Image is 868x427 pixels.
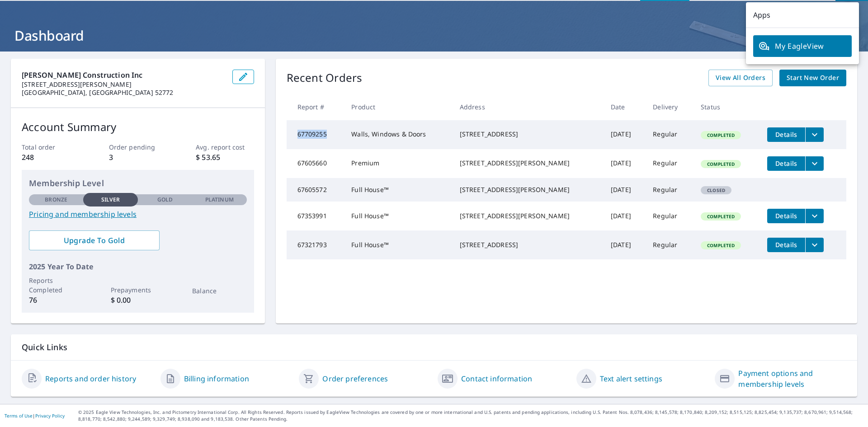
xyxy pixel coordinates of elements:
[746,2,859,28] p: Apps
[702,213,740,220] span: Completed
[322,373,388,384] a: Order preferences
[805,156,824,171] button: filesDropdownBtn-67605660
[805,238,824,252] button: filesDropdownBtn-67321793
[29,177,247,189] p: Membership Level
[604,178,646,202] td: [DATE]
[759,41,846,52] span: My EagleView
[646,202,693,230] td: Regular
[11,26,857,45] h1: Dashboard
[753,35,852,57] a: My EagleView
[184,373,249,384] a: Billing information
[693,94,760,120] th: Status
[702,132,740,138] span: Completed
[22,89,225,97] p: [GEOGRAPHIC_DATA], [GEOGRAPHIC_DATA] 52772
[22,70,225,80] p: [PERSON_NAME] Construction Inc
[101,196,120,204] p: Silver
[35,413,65,419] a: Privacy Policy
[460,159,596,168] div: [STREET_ADDRESS][PERSON_NAME]
[29,276,83,295] p: Reports Completed
[767,127,805,142] button: detailsBtn-67709255
[22,342,846,353] p: Quick Links
[460,211,596,221] div: [STREET_ADDRESS][PERSON_NAME]
[604,230,646,259] td: [DATE]
[287,230,344,259] td: 67321793
[192,286,246,296] p: Balance
[767,209,805,223] button: detailsBtn-67353991
[779,70,846,86] a: Start New Order
[22,152,80,163] p: 248
[604,149,646,178] td: [DATE]
[29,261,247,272] p: 2025 Year To Date
[29,230,160,250] a: Upgrade To Gold
[773,159,800,168] span: Details
[708,70,773,86] a: View All Orders
[344,230,452,259] td: Full House™
[773,211,800,220] span: Details
[787,72,839,84] span: Start New Order
[287,202,344,230] td: 67353991
[805,209,824,223] button: filesDropdownBtn-67353991
[287,178,344,202] td: 67605572
[344,202,452,230] td: Full House™
[702,187,731,193] span: Closed
[36,235,152,245] span: Upgrade To Gold
[287,120,344,149] td: 67709255
[344,94,452,120] th: Product
[22,119,254,135] p: Account Summary
[344,120,452,149] td: Walls, Windows & Doors
[29,295,83,305] p: 76
[196,142,254,152] p: Avg. report cost
[646,120,693,149] td: Regular
[205,196,234,204] p: Platinum
[22,80,225,89] p: [STREET_ADDRESS][PERSON_NAME]
[111,285,165,295] p: Prepayments
[767,238,805,252] button: detailsBtn-67321793
[767,156,805,171] button: detailsBtn-67605660
[461,373,532,384] a: Contact information
[604,120,646,149] td: [DATE]
[773,240,800,249] span: Details
[646,149,693,178] td: Regular
[22,142,80,152] p: Total order
[600,373,662,384] a: Text alert settings
[716,72,765,84] span: View All Orders
[287,149,344,178] td: 67605660
[344,178,452,202] td: Full House™
[460,240,596,249] div: [STREET_ADDRESS]
[78,409,863,422] p: © 2025 Eagle View Technologies, Inc. and Pictometry International Corp. All Rights Reserved. Repo...
[5,413,33,419] a: Terms of Use
[196,152,254,163] p: $ 53.65
[287,70,363,86] p: Recent Orders
[738,368,846,389] a: Payment options and membership levels
[604,94,646,120] th: Date
[646,178,693,202] td: Regular
[157,196,173,204] p: Gold
[604,202,646,230] td: [DATE]
[702,242,740,249] span: Completed
[109,152,167,163] p: 3
[453,94,604,120] th: Address
[702,161,740,167] span: Completed
[805,127,824,142] button: filesDropdownBtn-67709255
[111,295,165,305] p: $ 0.00
[773,130,800,139] span: Details
[5,413,65,418] p: |
[45,196,67,204] p: Bronze
[29,209,247,220] a: Pricing and membership levels
[287,94,344,120] th: Report #
[460,130,596,139] div: [STREET_ADDRESS]
[109,142,167,152] p: Order pending
[646,230,693,259] td: Regular
[460,185,596,194] div: [STREET_ADDRESS][PERSON_NAME]
[45,373,136,384] a: Reports and order history
[646,94,693,120] th: Delivery
[344,149,452,178] td: Premium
